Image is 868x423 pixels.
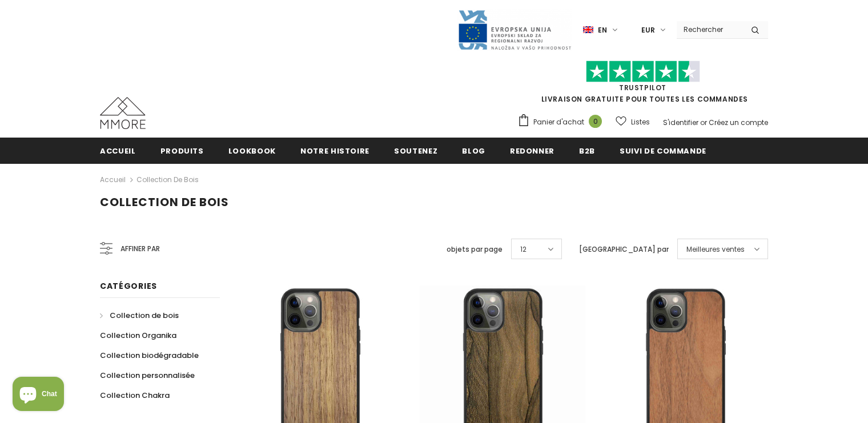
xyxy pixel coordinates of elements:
[510,138,554,163] a: Redonner
[100,325,176,345] a: Collection Organika
[300,138,369,163] a: Notre histoire
[100,390,170,401] span: Collection Chakra
[457,9,572,51] img: Javni Razpis
[100,345,199,365] a: Collection biodégradable
[700,118,707,127] span: or
[100,385,170,405] a: Collection Chakra
[457,25,572,34] a: Javni Razpis
[447,244,503,255] label: objets par page
[100,97,146,129] img: Cas MMORE
[520,244,527,255] span: 12
[686,244,745,255] span: Meilleures ventes
[160,138,204,163] a: Produits
[100,365,195,385] a: Collection personnalisée
[616,112,650,132] a: Listes
[100,305,179,325] a: Collection de bois
[709,118,768,127] a: Créez un compte
[517,66,768,104] span: LIVRAISON GRATUITE POUR TOUTES LES COMMANDES
[510,146,554,156] span: Redonner
[228,146,276,156] span: Lookbook
[100,350,199,361] span: Collection biodégradable
[619,83,666,92] a: TrustPilot
[100,146,136,156] span: Accueil
[100,280,157,292] span: Catégories
[586,61,700,83] img: Faites confiance aux étoiles pilotes
[533,116,584,128] span: Panier d'achat
[579,138,595,163] a: B2B
[620,138,706,163] a: Suivi de commande
[100,138,136,163] a: Accueil
[462,146,485,156] span: Blog
[9,377,67,414] inbox-online-store-chat: Shopify online store chat
[394,146,437,156] span: soutenez
[598,25,607,36] span: en
[631,116,650,128] span: Listes
[641,25,655,36] span: EUR
[160,146,204,156] span: Produits
[583,25,593,35] img: i-lang-1.png
[677,21,742,38] input: Search Site
[663,118,698,127] a: S'identifier
[136,175,199,184] a: Collection de bois
[100,370,195,381] span: Collection personnalisée
[100,194,229,210] span: Collection de bois
[300,146,369,156] span: Notre histoire
[462,138,485,163] a: Blog
[120,243,160,255] span: Affiner par
[579,244,669,255] label: [GEOGRAPHIC_DATA] par
[228,138,276,163] a: Lookbook
[100,330,176,341] span: Collection Organika
[394,138,437,163] a: soutenez
[620,146,706,156] span: Suivi de commande
[100,173,126,187] a: Accueil
[579,146,595,156] span: B2B
[589,115,602,128] span: 0
[517,114,608,131] a: Panier d'achat 0
[110,310,179,321] span: Collection de bois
